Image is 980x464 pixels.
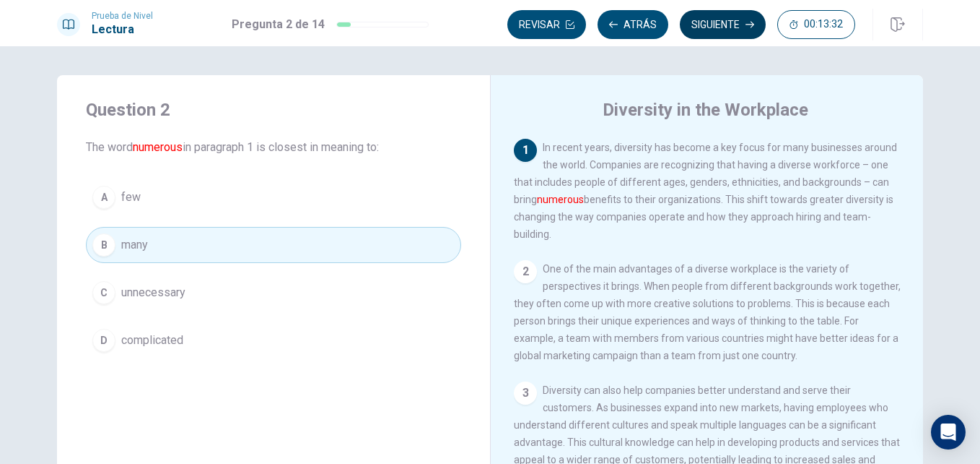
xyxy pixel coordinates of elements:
[121,236,148,254] span: many
[86,179,461,215] button: Afew
[92,281,115,304] div: C
[92,186,115,209] div: A
[514,263,901,361] span: One of the main advantages of a diverse workplace is the variety of perspectives it brings. When ...
[598,10,668,39] button: Atrás
[92,11,153,21] span: Prueba de Nivel
[92,233,115,257] div: B
[804,19,843,30] span: 00:13:32
[92,21,153,38] h1: Lectura
[931,415,966,450] div: Open Intercom Messenger
[121,284,185,301] span: unnecessary
[537,194,584,205] font: numerous
[86,139,461,156] span: The word in paragraph 1 is closest in meaning to:
[777,10,855,39] button: 00:13:32
[514,260,537,283] div: 2
[133,140,183,154] font: numerous
[86,322,461,358] button: Dcomplicated
[603,98,808,121] h4: Diversity in the Workplace
[121,189,141,206] span: few
[121,332,183,349] span: complicated
[507,10,586,39] button: Revisar
[514,382,537,405] div: 3
[86,98,461,121] h4: Question 2
[514,139,537,162] div: 1
[514,142,897,240] span: In recent years, diversity has become a key focus for many businesses around the world. Companies...
[232,16,325,33] h1: Pregunta 2 de 14
[92,329,115,352] div: D
[86,275,461,311] button: Cunnecessary
[680,10,766,39] button: Siguiente
[86,227,461,263] button: Bmany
